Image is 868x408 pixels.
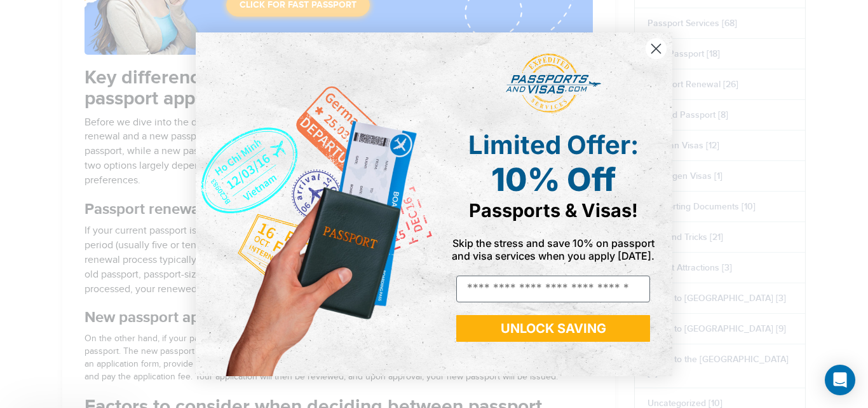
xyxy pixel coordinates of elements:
[456,315,650,342] button: UNLOCK SAVING
[468,129,639,160] span: Limited Offer:
[825,365,855,395] div: Open Intercom Messenger
[491,160,616,199] span: 10% Off
[645,38,667,60] button: Close dialog
[506,53,601,113] img: passports and visas
[452,237,654,262] span: Skip the stress and save 10% on passport and visa services when you apply [DATE].
[196,32,434,376] img: de9cda0d-0715-46ca-9a25-073762a91ba7.png
[469,199,638,222] span: Passports & Visas!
